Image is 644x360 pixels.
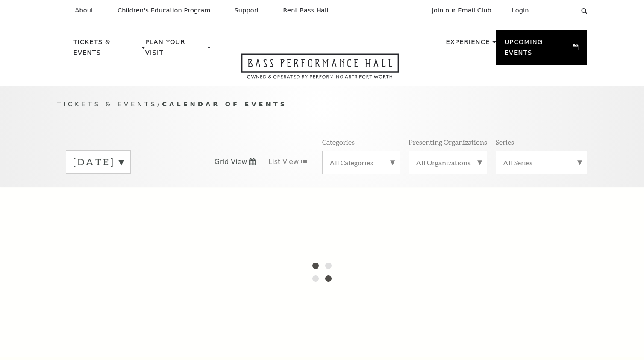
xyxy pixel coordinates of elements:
[446,37,490,52] p: Experience
[162,100,287,108] span: Calendar of Events
[503,158,580,167] label: All Series
[57,99,587,110] p: /
[57,100,158,108] span: Tickets & Events
[73,155,124,169] label: [DATE]
[118,7,211,14] p: Children's Education Program
[215,157,247,167] span: Grid View
[416,158,480,167] label: All Organizations
[283,7,329,14] p: Rent Bass Hall
[268,157,299,167] span: List View
[322,138,355,146] p: Categories
[543,6,573,15] select: Select:
[145,37,205,63] p: Plan Your Visit
[496,138,514,146] p: Series
[235,7,259,14] p: Support
[74,37,140,63] p: Tickets & Events
[75,7,94,14] p: About
[409,138,487,146] p: Presenting Organizations
[329,158,393,167] label: All Categories
[505,37,571,63] p: Upcoming Events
